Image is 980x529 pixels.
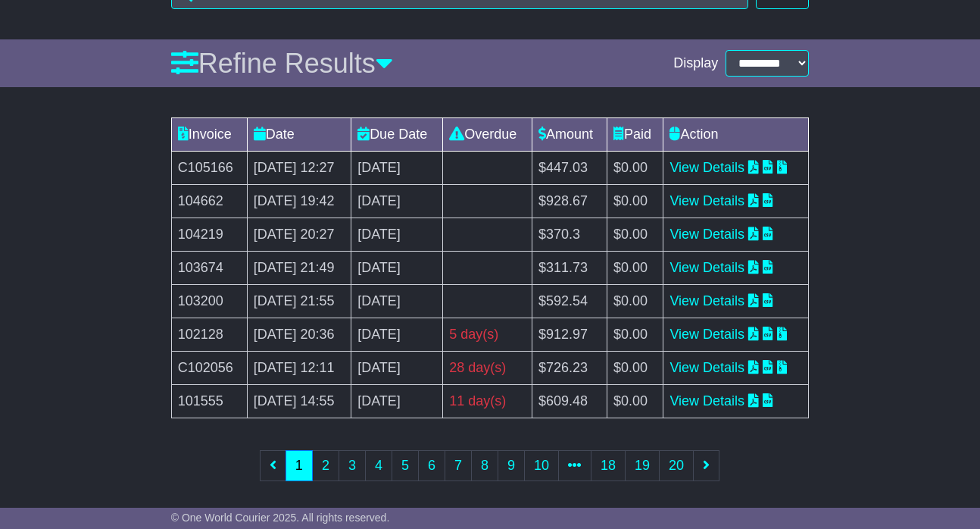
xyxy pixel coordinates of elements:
[286,450,313,481] a: 1
[171,185,247,218] td: 104662
[171,318,247,352] td: 102128
[669,193,744,208] a: View Details
[392,450,419,481] a: 5
[312,450,339,481] a: 2
[532,118,607,152] td: Amount
[607,118,663,152] td: Paid
[351,252,443,285] td: [DATE]
[607,318,663,352] td: $0.00
[351,152,443,185] td: [DATE]
[607,252,663,285] td: $0.00
[532,152,607,185] td: $447.03
[247,285,351,318] td: [DATE] 21:55
[669,293,744,308] a: View Details
[171,512,390,524] span: © One World Courier 2025. All rights reserved.
[532,185,607,218] td: $928.67
[524,450,559,481] a: 10
[339,450,366,481] a: 3
[351,318,443,352] td: [DATE]
[171,285,247,318] td: 103200
[247,185,351,218] td: [DATE] 19:42
[607,285,663,318] td: $0.00
[171,48,393,79] a: Refine Results
[471,450,498,481] a: 8
[532,218,607,252] td: $370.3
[625,450,660,481] a: 19
[532,285,607,318] td: $592.54
[247,152,351,185] td: [DATE] 12:27
[247,252,351,285] td: [DATE] 21:49
[365,450,392,481] a: 4
[663,118,809,152] td: Action
[445,450,472,481] a: 7
[171,118,247,152] td: Invoice
[171,218,247,252] td: 104219
[247,385,351,418] td: [DATE] 14:55
[171,252,247,285] td: 103674
[171,385,247,418] td: 101555
[351,118,443,152] td: Due Date
[669,160,744,175] a: View Details
[171,152,247,185] td: C105166
[669,260,744,275] a: View Details
[659,450,694,481] a: 20
[669,227,744,242] a: View Details
[532,252,607,285] td: $311.73
[498,450,525,481] a: 9
[449,391,526,412] div: 11 day(s)
[532,318,607,352] td: $912.97
[607,385,663,418] td: $0.00
[171,352,247,385] td: C102056
[591,450,626,481] a: 18
[669,360,744,375] a: View Details
[247,352,351,385] td: [DATE] 12:11
[351,385,443,418] td: [DATE]
[607,185,663,218] td: $0.00
[532,385,607,418] td: $609.48
[449,358,526,378] div: 28 day(s)
[607,218,663,252] td: $0.00
[443,118,532,152] td: Overdue
[673,55,718,72] span: Display
[449,324,526,345] div: 5 day(s)
[351,285,443,318] td: [DATE]
[351,218,443,252] td: [DATE]
[532,352,607,385] td: $726.23
[418,450,445,481] a: 6
[669,327,744,342] a: View Details
[607,352,663,385] td: $0.00
[247,118,351,152] td: Date
[351,185,443,218] td: [DATE]
[247,218,351,252] td: [DATE] 20:27
[669,393,744,408] a: View Details
[247,318,351,352] td: [DATE] 20:36
[351,352,443,385] td: [DATE]
[607,152,663,185] td: $0.00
